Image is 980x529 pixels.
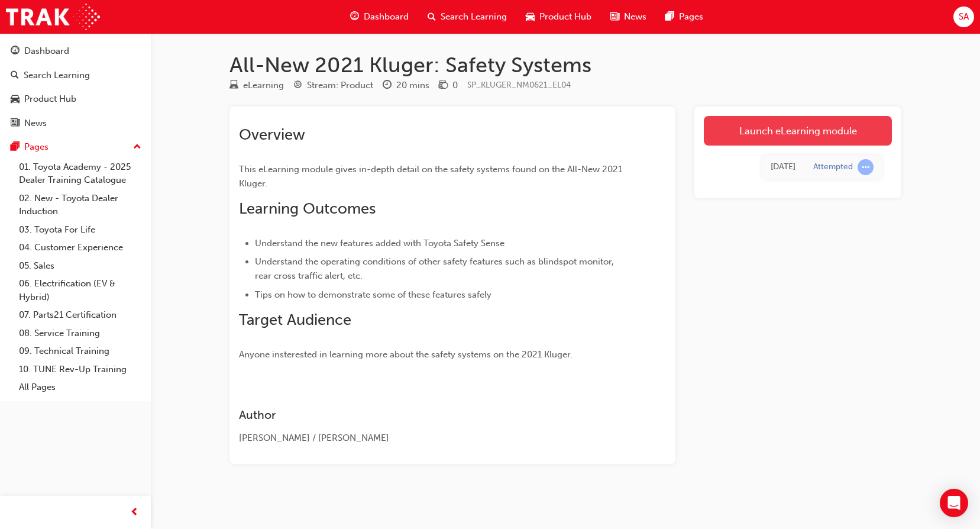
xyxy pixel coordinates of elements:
[239,164,625,189] span: This eLearning module gives in-depth detail on the safety systems found on the All-New 2021 Kluger.
[5,136,146,158] button: Pages
[239,199,376,218] span: Learning Outcomes
[439,78,458,93] div: Price
[239,311,351,329] span: Target Audience
[14,360,146,379] a: 10. TUNE Rev-Up Training
[624,10,646,24] span: News
[11,70,19,81] span: search-icon
[539,10,591,24] span: Product Hub
[665,9,674,24] span: pages-icon
[24,92,76,106] div: Product Hub
[452,79,458,92] div: 0
[959,10,969,24] span: SA
[5,38,146,136] button: DashboardSearch LearningProduct HubNews
[418,5,516,29] a: search-iconSearch Learning
[516,5,601,29] a: car-iconProduct Hub
[601,5,656,29] a: news-iconNews
[656,5,713,29] a: pages-iconPages
[441,10,507,24] span: Search Learning
[255,256,616,281] span: Understand the operating conditions of other safety features such as blindspot monitor, rear cros...
[14,189,146,221] a: 02. New - Toyota Dealer Induction
[293,78,373,93] div: Stream
[6,4,100,30] img: Trak
[439,80,448,91] span: money-icon
[428,9,436,24] span: search-icon
[239,349,573,360] span: Anyone insterested in learning more about the safety systems on the 2021 Kluger.
[771,160,795,174] div: Tue Aug 12 2025 13:20:04 GMT+1000 (Australian Eastern Standard Time)
[14,306,146,324] a: 07. Parts21 Certification
[610,9,619,24] span: news-icon
[5,40,146,62] a: Dashboard
[14,221,146,239] a: 03. Toyota For Life
[679,10,703,24] span: Pages
[24,44,69,58] div: Dashboard
[14,158,146,189] a: 01. Toyota Academy - 2025 Dealer Training Catalogue
[293,80,302,91] span: target-icon
[364,10,409,24] span: Dashboard
[341,5,418,29] a: guage-iconDashboard
[383,78,429,93] div: Duration
[14,378,146,396] a: All Pages
[24,69,90,82] div: Search Learning
[14,257,146,275] a: 05. Sales
[940,489,968,517] div: Open Intercom Messenger
[130,505,139,520] span: prev-icon
[11,118,20,129] span: news-icon
[239,431,623,445] div: [PERSON_NAME] / [PERSON_NAME]
[307,79,373,92] div: Stream: Product
[14,275,146,306] a: 06. Electrification (EV & Hybrid)
[243,79,284,92] div: eLearning
[5,112,146,134] a: News
[467,80,571,90] span: Learning resource code
[239,408,623,422] h3: Author
[350,9,359,24] span: guage-icon
[229,80,238,91] span: learningResourceType_ELEARNING-icon
[14,324,146,343] a: 08. Service Training
[14,238,146,257] a: 04. Customer Experience
[11,46,20,57] span: guage-icon
[255,238,504,249] span: Understand the new features added with Toyota Safety Sense
[14,342,146,360] a: 09. Technical Training
[5,64,146,86] a: Search Learning
[239,125,305,144] span: Overview
[229,52,901,78] h1: All-New 2021 Kluger: Safety Systems
[11,142,20,153] span: pages-icon
[858,159,874,175] span: learningRecordVerb_ATTEMPT-icon
[813,162,853,173] div: Attempted
[396,79,429,92] div: 20 mins
[953,7,974,27] button: SA
[255,289,491,300] span: Tips on how to demonstrate some of these features safely
[133,140,141,155] span: up-icon
[229,78,284,93] div: Type
[383,80,392,91] span: clock-icon
[704,116,892,146] a: Launch eLearning module
[11,94,20,105] span: car-icon
[526,9,535,24] span: car-icon
[24,140,48,154] div: Pages
[24,117,47,130] div: News
[5,88,146,110] a: Product Hub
